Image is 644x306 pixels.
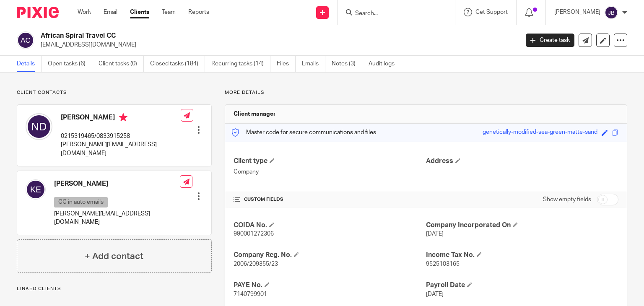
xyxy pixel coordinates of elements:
[426,281,618,290] h4: Payroll Date
[477,252,482,257] span: Edit Income Tax No.
[426,221,618,230] h4: Company Incorporated On
[543,195,591,204] label: Show empty fields
[234,221,426,230] h4: COIDA No.
[455,158,460,163] span: Edit Address
[467,282,472,287] span: Edit Payroll Date
[211,56,270,72] a: Recurring tasks (14)
[354,10,430,18] input: Search
[17,285,212,292] p: Linked clients
[234,110,276,118] h3: Client manager
[234,168,426,176] p: Company
[234,231,274,237] span: 990001272306
[265,282,270,287] span: Edit PAYE No.
[369,56,401,72] a: Audit logs
[188,8,209,16] a: Reports
[234,251,426,259] h4: Company Reg. No.
[605,6,618,19] img: svg%3E
[483,128,597,137] div: genetically-modified-sea-green-matte-sand
[270,158,275,163] span: Change Client type
[41,31,419,40] h2: African Spiral Travel CC
[61,113,181,124] h4: [PERSON_NAME]
[332,56,362,72] a: Notes (3)
[302,56,325,72] a: Emails
[150,56,205,72] a: Closed tasks (184)
[234,291,267,297] span: 7140799901
[526,34,574,47] a: Create task
[48,56,92,72] a: Open tasks (6)
[85,250,143,263] h4: + Add contact
[234,157,426,166] h4: Client type
[78,8,91,16] a: Work
[426,291,444,297] span: [DATE]
[17,7,59,18] img: Pixie
[231,128,376,137] p: Master code for secure communications and files
[234,261,278,267] span: 2006/209355/23
[596,34,610,47] a: Edit client
[119,113,127,122] i: Primary
[225,89,627,96] p: More details
[17,89,212,96] p: Client contacts
[426,157,618,166] h4: Address
[426,251,618,259] h4: Income Tax No.
[54,210,180,227] p: [PERSON_NAME][EMAIL_ADDRESS][DOMAIN_NAME]
[41,41,513,49] p: [EMAIL_ADDRESS][DOMAIN_NAME]
[269,222,274,227] span: Edit COIDA No.
[26,113,52,140] img: svg%3E
[426,261,460,267] span: 9525103165
[554,8,600,16] p: [PERSON_NAME]
[234,281,426,290] h4: PAYE No.
[612,130,618,136] span: Copy to clipboard
[234,196,426,203] h4: CUSTOM FIELDS
[513,222,518,227] span: Edit Company Incorporated On
[579,34,592,47] a: Send new email
[162,8,176,16] a: Team
[294,252,299,257] span: Edit Company Reg. No.
[426,231,444,237] span: [DATE]
[54,197,108,207] p: CC in auto emails
[17,31,34,49] img: svg%3E
[277,56,296,72] a: Files
[104,8,117,16] a: Email
[26,179,46,200] img: svg%3E
[61,140,181,158] p: [PERSON_NAME][EMAIL_ADDRESS][DOMAIN_NAME]
[602,130,608,136] span: Edit code
[17,56,42,72] a: Details
[475,9,508,15] span: Get Support
[61,132,181,140] p: 0215319465/0833915258
[99,56,144,72] a: Client tasks (0)
[54,179,180,188] h4: [PERSON_NAME]
[130,8,149,16] a: Clients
